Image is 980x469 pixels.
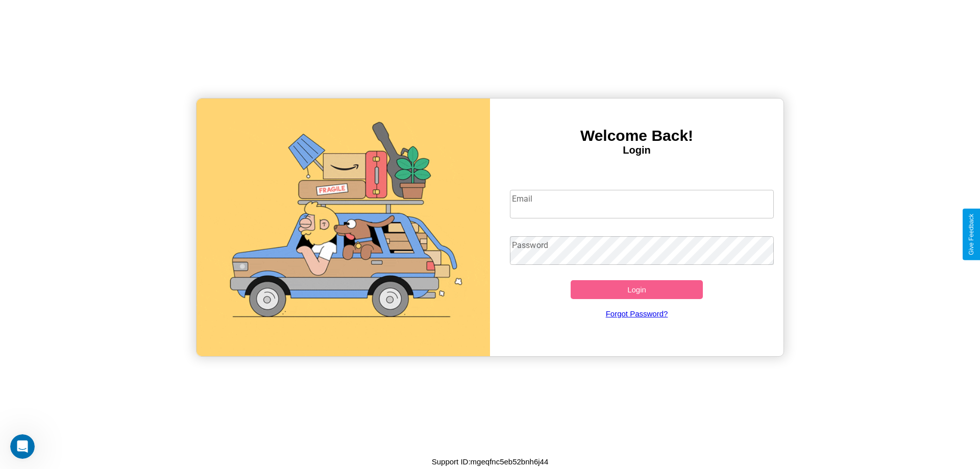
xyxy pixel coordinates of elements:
h3: Welcome Back! [490,127,783,144]
h4: Login [490,144,783,156]
a: Forgot Password? [505,299,769,328]
div: Give Feedback [968,214,975,255]
img: gif [197,98,490,356]
button: Login [571,280,703,299]
iframe: Intercom live chat [10,434,35,459]
p: Support ID: mgeqfnc5eb52bnh6j44 [432,455,549,468]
